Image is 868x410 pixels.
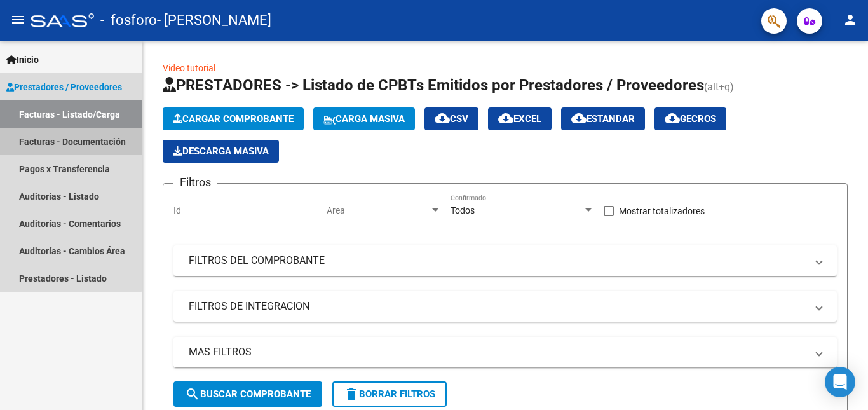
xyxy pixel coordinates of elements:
button: Cargar Comprobante [163,107,304,130]
h3: Filtros [173,174,217,191]
span: (alt+q) [704,81,734,93]
mat-panel-title: FILTROS DE INTEGRACION [189,299,806,313]
span: Mostrar totalizadores [619,203,705,219]
button: Buscar Comprobante [173,381,322,407]
span: Inicio [6,53,39,67]
button: EXCEL [488,107,552,130]
button: Estandar [561,107,645,130]
span: - [PERSON_NAME] [157,6,271,34]
span: Descarga Masiva [173,146,269,157]
button: Carga Masiva [313,107,415,130]
span: Borrar Filtros [344,388,435,400]
button: Gecros [654,107,726,130]
mat-icon: cloud_download [571,111,587,126]
mat-icon: delete [344,386,359,402]
mat-icon: person [843,12,858,27]
mat-expansion-panel-header: FILTROS DEL COMPROBANTE [173,245,837,276]
mat-expansion-panel-header: FILTROS DE INTEGRACION [173,291,837,322]
span: Estandar [571,113,635,125]
mat-icon: cloud_download [498,111,513,126]
a: Video tutorial [163,63,215,73]
mat-panel-title: FILTROS DEL COMPROBANTE [189,254,806,268]
app-download-masive: Descarga masiva de comprobantes (adjuntos) [163,140,279,163]
span: Prestadores / Proveedores [6,80,122,94]
button: Borrar Filtros [332,381,447,407]
mat-icon: menu [10,12,25,27]
mat-icon: search [185,386,200,402]
button: Descarga Masiva [163,140,279,163]
span: Buscar Comprobante [185,388,311,400]
mat-expansion-panel-header: MAS FILTROS [173,337,837,367]
span: Area [327,205,430,216]
mat-icon: cloud_download [435,111,450,126]
mat-panel-title: MAS FILTROS [189,345,806,359]
span: PRESTADORES -> Listado de CPBTs Emitidos por Prestadores / Proveedores [163,76,704,94]
span: Todos [451,205,475,215]
span: EXCEL [498,113,541,125]
span: Gecros [665,113,716,125]
span: - fosforo [100,6,157,34]
span: Cargar Comprobante [173,113,294,125]
span: Carga Masiva [323,113,405,125]
button: CSV [424,107,478,130]
mat-icon: cloud_download [665,111,680,126]
div: Open Intercom Messenger [825,367,855,397]
span: CSV [435,113,468,125]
